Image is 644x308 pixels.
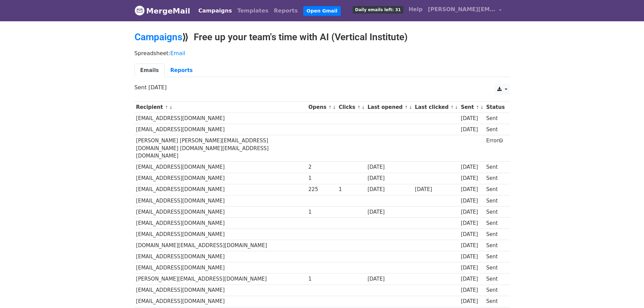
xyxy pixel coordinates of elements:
[135,173,307,184] td: [EMAIL_ADDRESS][DOMAIN_NAME]
[135,50,510,57] p: Spreadsheet:
[135,4,190,18] a: MergeMail
[350,3,406,16] a: Daily emails left: 31
[484,240,506,251] td: Sent
[484,135,506,162] td: Error
[135,5,145,16] img: MergeMail logo
[415,186,457,193] div: [DATE]
[308,275,335,283] div: 1
[339,186,364,193] div: 1
[461,115,483,122] div: [DATE]
[461,286,483,294] div: [DATE]
[135,124,307,135] td: [EMAIL_ADDRESS][DOMAIN_NAME]
[135,217,307,229] td: [EMAIL_ADDRESS][DOMAIN_NAME]
[425,3,504,19] a: [PERSON_NAME][EMAIL_ADDRESS][DOMAIN_NAME]
[461,231,483,238] div: [DATE]
[135,102,307,113] th: Recipient
[308,186,335,193] div: 225
[333,105,336,110] a: ↓
[484,173,506,184] td: Sent
[461,275,483,283] div: [DATE]
[484,113,506,124] td: Sent
[480,105,484,110] a: ↓
[307,102,337,113] th: Opens
[196,4,235,18] a: Campaigns
[461,197,483,205] div: [DATE]
[484,124,506,135] td: Sent
[367,275,411,283] div: [DATE]
[484,285,506,296] td: Sent
[484,217,506,229] td: Sent
[484,184,506,195] td: Sent
[135,162,307,173] td: [EMAIL_ADDRESS][DOMAIN_NAME]
[461,219,483,227] div: [DATE]
[308,174,335,182] div: 1
[135,64,165,77] a: Emails
[455,105,458,110] a: ↓
[135,285,307,296] td: [EMAIL_ADDRESS][DOMAIN_NAME]
[484,102,506,113] th: Status
[461,163,483,171] div: [DATE]
[135,31,182,43] a: Campaigns
[235,4,271,18] a: Templates
[484,274,506,285] td: Sent
[353,6,403,14] span: Daily emails left: 31
[484,251,506,262] td: Sent
[461,186,483,193] div: [DATE]
[135,184,307,195] td: [EMAIL_ADDRESS][DOMAIN_NAME]
[484,262,506,274] td: Sent
[135,296,307,307] td: [EMAIL_ADDRESS][DOMAIN_NAME]
[170,50,185,56] a: Email
[461,298,483,305] div: [DATE]
[165,105,168,110] a: ↑
[484,229,506,240] td: Sent
[135,195,307,206] td: [EMAIL_ADDRESS][DOMAIN_NAME]
[413,102,459,113] th: Last clicked
[484,206,506,217] td: Sent
[135,229,307,240] td: [EMAIL_ADDRESS][DOMAIN_NAME]
[303,6,341,16] a: Open Gmail
[459,102,484,113] th: Sent
[135,84,510,91] p: Sent [DATE]
[135,113,307,124] td: [EMAIL_ADDRESS][DOMAIN_NAME]
[135,240,307,251] td: [DOMAIN_NAME][EMAIL_ADDRESS][DOMAIN_NAME]
[367,208,411,216] div: [DATE]
[271,4,301,18] a: Reports
[328,105,332,110] a: ↑
[367,163,411,171] div: [DATE]
[367,174,411,182] div: [DATE]
[484,162,506,173] td: Sent
[461,126,483,134] div: [DATE]
[476,105,479,110] a: ↑
[135,262,307,274] td: [EMAIL_ADDRESS][DOMAIN_NAME]
[461,253,483,261] div: [DATE]
[361,105,365,110] a: ↓
[461,208,483,216] div: [DATE]
[135,274,307,285] td: [PERSON_NAME][EMAIL_ADDRESS][DOMAIN_NAME]
[461,264,483,272] div: [DATE]
[135,251,307,262] td: [EMAIL_ADDRESS][DOMAIN_NAME]
[484,296,506,307] td: Sent
[450,105,454,110] a: ↑
[337,102,366,113] th: Clicks
[169,105,173,110] a: ↓
[135,206,307,217] td: [EMAIL_ADDRESS][DOMAIN_NAME]
[484,195,506,206] td: Sent
[308,163,335,171] div: 2
[135,31,510,43] h2: ⟫ Free up your team's time with AI (Vertical Institute)
[406,3,425,16] a: Help
[404,105,408,110] a: ↑
[461,242,483,250] div: [DATE]
[366,102,413,113] th: Last opened
[135,135,307,162] td: [PERSON_NAME] [PERSON_NAME][EMAIL_ADDRESS][DOMAIN_NAME] [DOMAIN_NAME][EMAIL_ADDRESS][DOMAIN_NAME]
[308,208,335,216] div: 1
[461,174,483,182] div: [DATE]
[357,105,361,110] a: ↑
[428,5,496,14] span: [PERSON_NAME][EMAIL_ADDRESS][DOMAIN_NAME]
[165,64,198,77] a: Reports
[367,186,411,193] div: [DATE]
[409,105,412,110] a: ↓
